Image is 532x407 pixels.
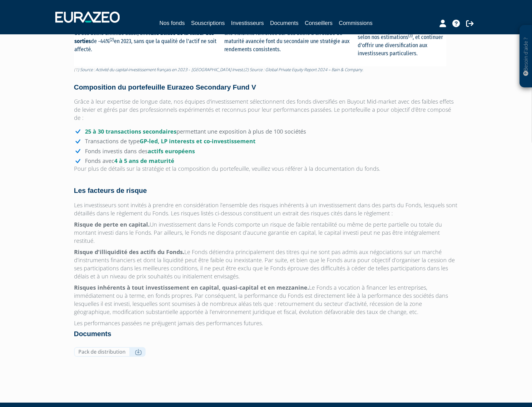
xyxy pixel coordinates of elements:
li: Transactions de type [74,138,458,145]
strong: Documents [74,330,112,338]
li: permettant une exposition à plus de 100 sociétés [74,128,458,135]
li: Fonds avec [74,158,458,164]
a: Souscriptions [191,19,225,27]
a: Documents [270,19,299,27]
sup: (2) [110,37,114,42]
p: Un investissement dans le Fonds comporte un risque de faible rentabilité ou même de perte partiel... [74,220,458,245]
span: ) Source : Activité du capital-investissement français en 2023 - [GEOGRAPHIC_DATA] Invest. [78,67,244,72]
h4: Composition du portefeuille Eurazeo Secondary Fund V [74,84,458,91]
strong: GP-led, LP interests et co-investissement [140,137,256,145]
p: Le Fonds a vocation à financer les entreprises, immédiatement ou à terme, en fonds propres. Par c... [74,283,458,316]
a: Investisseurs [231,19,264,27]
img: 1732889491-logotype_eurazeo_blanc_rvb.png [55,12,120,23]
a: Commissions [339,19,373,27]
p: Grâce à leur expertise de longue date, nos équipes d'investissement sélectionnent des fonds diver... [74,97,458,122]
p: Le Fonds détiendra principalement des titres qui ne sont pas admis aux négociations sur un marché... [74,248,458,280]
strong: Risque de perte en capital. [74,221,150,228]
a: Conseillers [305,19,333,27]
li: Fonds investis dans des [74,148,458,155]
p: Besoin d'aide ? [522,28,530,85]
strong: Risque d'illiquidité des actifs du Fonds. [74,248,184,256]
em: (2) Source : Global Private Equity Report 2024 – Bain & Company. [244,67,363,72]
p: Les performances passées ne préjugent jamais des performances futures. [74,319,458,327]
p: Pour plus de détails sur la stratégie et la composition du portefeuille, veuillez vous référer à ... [74,164,458,173]
p: Les investisseurs sont invités à prendre en considération l’ensemble des risques inhérents à un i... [74,201,458,217]
strong: 25 à 30 transactions secondaires [85,128,177,135]
sup: (3) [408,33,413,38]
strong: actifs européens [148,147,195,155]
a: Pack de distribution [74,347,146,357]
em: (1 [74,67,244,72]
a: Nos fonds [159,19,185,28]
strong: Les facteurs de risque [74,187,147,194]
strong: Risques inhérents à tout investissement en capital, quasi-capital et en mezzanine. [74,284,309,291]
strong: 4 à 5 ans de maturité [114,157,174,164]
